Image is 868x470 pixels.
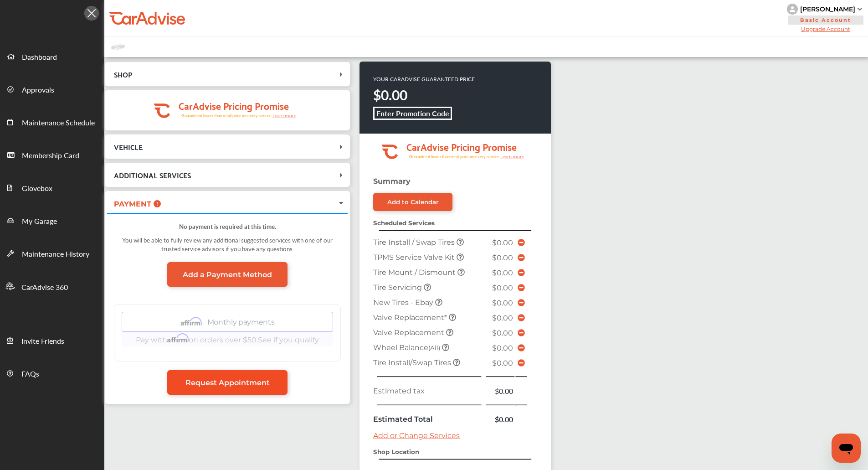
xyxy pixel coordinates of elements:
[492,269,513,277] span: $0.00
[373,343,442,352] span: Wheel Balance
[373,193,452,211] a: Add to Calendar
[179,97,289,114] tspan: CarAdvise Pricing Promise
[114,140,143,153] span: VEHICLE
[485,412,516,427] td: $0.00
[22,248,89,260] span: Maintenance History
[788,15,863,25] span: Basic Account
[373,358,453,367] span: Tire Install/Swap Tires
[167,370,288,395] a: Request Appointment
[492,314,513,322] span: $0.00
[0,105,104,138] a: Maintenance Schedule
[22,150,79,162] span: Membership Card
[373,448,419,455] strong: Shop Location
[371,412,485,427] td: Estimated Total
[492,359,513,367] span: $0.00
[373,268,457,277] span: Tire Mount / Dismount
[428,344,440,351] small: (All)
[185,378,270,387] span: Request Appointment
[492,238,513,247] span: $0.00
[373,219,435,227] strong: Scheduled Services
[409,154,500,160] tspan: Guaranteed lower than retail price on every service.
[22,183,52,195] span: Glovebox
[485,383,516,398] td: $0.00
[22,117,95,129] span: Maintenance Schedule
[387,198,439,206] div: Add to Calendar
[21,282,68,294] span: CarAdvise 360
[0,40,104,72] a: Dashboard
[179,222,276,231] strong: No payment is required at this time.
[22,216,57,227] span: My Garage
[183,270,272,279] span: Add a Payment Method
[22,52,57,63] span: Dashboard
[500,154,524,159] tspan: Learn more
[0,171,104,204] a: Glovebox
[492,284,513,292] span: $0.00
[373,313,449,322] span: Valve Replacement*
[492,344,513,352] span: $0.00
[406,138,517,155] tspan: CarAdvise Pricing Promise
[21,336,64,347] span: Invite Friends
[373,85,407,104] strong: $0.00
[114,68,132,80] span: SHOP
[22,84,54,96] span: Approvals
[373,238,457,247] span: Tire Install / Swap Tires
[0,237,104,269] a: Maintenance History
[111,41,125,52] img: placeholder_car.fcab19be.svg
[492,253,513,262] span: $0.00
[492,299,513,307] span: $0.00
[832,434,861,463] iframe: Button to launch messaging window
[373,253,457,262] span: TPMS Service Valve Kit
[181,113,272,119] tspan: Guaranteed lower than retail price on every service.
[114,231,341,262] div: You will be able to fully review any additional suggested services with one of our trusted servic...
[0,138,104,171] a: Membership Card
[800,5,855,13] div: [PERSON_NAME]
[373,283,424,292] span: Tire Servicing
[492,329,513,337] span: $0.00
[373,431,460,440] a: Add or Change Services
[0,72,104,105] a: Approvals
[373,328,446,337] span: Valve Replacement
[373,177,411,186] strong: Summary
[787,26,864,32] span: Upgrade Account
[272,113,297,118] tspan: Learn more
[376,108,449,119] b: Enter Promotion Code
[114,169,191,181] span: ADDITIONAL SERVICES
[371,383,485,398] td: Estimated tax
[167,262,288,287] a: Add a Payment Method
[373,298,435,307] span: New Tires - Ebay
[0,204,104,237] a: My Garage
[858,8,862,10] img: sCxJUJ+qAmfqhQGDUl18vwLg4ZYJ6CxN7XmbOMBAAAAAElFTkSuQmCC
[84,6,99,21] img: Icon.5fd9dcc7.svg
[787,4,798,15] img: knH8PDtVvWoAbQRylUukY18CTiRevjo20fAtgn5MLBQj4uumYvk2MzTtcAIzfGAtb1XOLVMAvhLuqoNAbL4reqehy0jehNKdM...
[21,368,39,380] span: FAQs
[373,75,475,83] p: YOUR CARADVISE GUARANTEED PRICE
[114,200,151,208] span: PAYMENT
